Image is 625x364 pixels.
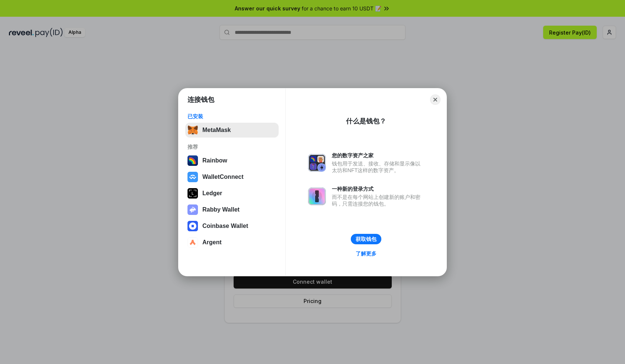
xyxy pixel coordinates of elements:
[185,186,279,201] button: Ledger
[308,187,326,205] img: svg+xml,%3Csvg%20xmlns%3D%22http%3A%2F%2Fwww.w3.org%2F2000%2Fsvg%22%20fill%3D%22none%22%20viewBox...
[187,237,198,248] img: svg+xml,%3Csvg%20width%3D%2228%22%20height%3D%2228%22%20viewBox%3D%220%200%2028%2028%22%20fill%3D...
[346,117,386,126] div: 什么是钱包？
[356,236,376,242] div: 获取钱包
[202,190,222,197] div: Ledger
[185,123,279,138] button: MetaMask
[187,204,198,215] img: svg+xml,%3Csvg%20xmlns%3D%22http%3A%2F%2Fwww.w3.org%2F2000%2Fsvg%22%20fill%3D%22none%22%20viewBox...
[308,154,326,172] img: svg+xml,%3Csvg%20xmlns%3D%22http%3A%2F%2Fwww.w3.org%2F2000%2Fsvg%22%20fill%3D%22none%22%20viewBox...
[202,206,240,213] div: Rabby Wallet
[202,223,248,229] div: Coinbase Wallet
[202,127,231,133] div: MetaMask
[356,250,376,257] div: 了解更多
[185,219,279,233] button: Coinbase Wallet
[332,194,424,207] div: 而不是在每个网站上创建新的账户和密码，只需连接您的钱包。
[187,188,198,199] img: svg+xml,%3Csvg%20xmlns%3D%22http%3A%2F%2Fwww.w3.org%2F2000%2Fsvg%22%20width%3D%2228%22%20height%3...
[351,249,381,258] a: 了解更多
[187,113,276,120] div: 已安装
[187,221,198,231] img: svg+xml,%3Csvg%20width%3D%2228%22%20height%3D%2228%22%20viewBox%3D%220%200%2028%2028%22%20fill%3D...
[202,174,244,180] div: WalletConnect
[185,153,279,168] button: Rainbow
[185,235,279,250] button: Argent
[187,172,198,182] img: svg+xml,%3Csvg%20width%3D%2228%22%20height%3D%2228%22%20viewBox%3D%220%200%2028%2028%22%20fill%3D...
[185,202,279,217] button: Rabby Wallet
[332,160,424,174] div: 钱包用于发送、接收、存储和显示像以太坊和NFT这样的数字资产。
[185,170,279,184] button: WalletConnect
[332,186,424,192] div: 一种新的登录方式
[202,239,222,246] div: Argent
[430,94,440,105] button: Close
[187,95,214,104] h1: 连接钱包
[351,234,381,244] button: 获取钱包
[187,125,198,135] img: svg+xml,%3Csvg%20fill%3D%22none%22%20height%3D%2233%22%20viewBox%3D%220%200%2035%2033%22%20width%...
[187,144,276,150] div: 推荐
[332,152,424,159] div: 您的数字资产之家
[202,157,227,164] div: Rainbow
[187,155,198,166] img: svg+xml,%3Csvg%20width%3D%22120%22%20height%3D%22120%22%20viewBox%3D%220%200%20120%20120%22%20fil...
